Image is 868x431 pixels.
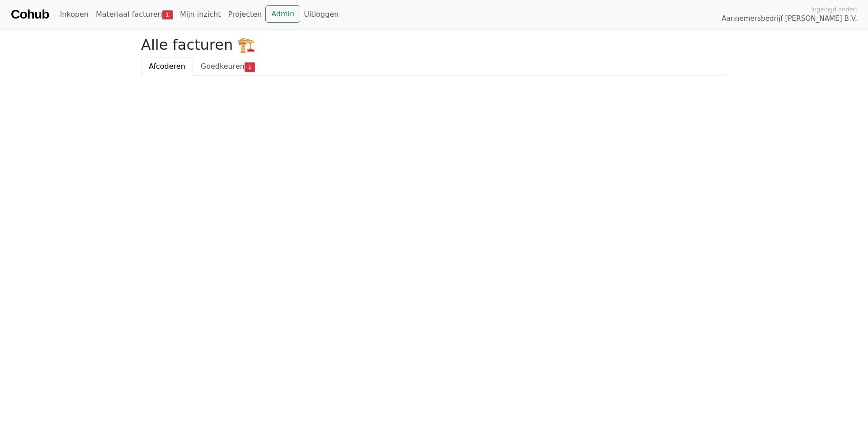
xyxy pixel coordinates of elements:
a: Uitloggen [300,5,342,24]
span: Aannemersbedrijf [PERSON_NAME] B.V. [722,14,857,24]
a: Projecten [224,5,265,24]
a: Materiaal facturen1 [92,5,176,24]
span: 1 [245,62,255,71]
span: 1 [162,10,173,19]
h2: Alle facturen 🏗️ [141,36,727,53]
a: Cohub [11,4,49,25]
span: Ingelogd onder: [811,5,857,14]
a: Inkopen [56,5,92,24]
span: Afcoderen [149,62,185,71]
a: Goedkeuren1 [193,57,263,76]
a: Mijn inzicht [176,5,225,24]
span: Goedkeuren [201,62,245,71]
a: Admin [265,5,300,23]
a: Afcoderen [141,57,193,76]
